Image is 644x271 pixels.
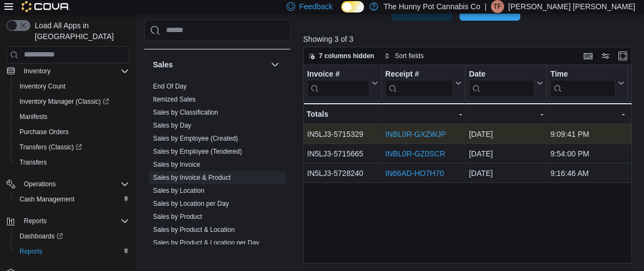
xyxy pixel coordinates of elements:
h3: Sales [153,59,173,70]
a: Sales by Location per Day [153,200,229,207]
a: Inventory Manager (Classic) [15,95,113,108]
a: Inventory Manager (Classic) [11,94,133,109]
span: Inventory Count [15,80,129,93]
a: Manifests [15,110,52,123]
a: Inventory Count [15,80,70,93]
span: Purchase Orders [15,125,129,138]
button: Display options [599,49,612,62]
span: Sales by Day [153,121,192,130]
span: Transfers [15,156,129,169]
a: IN66AD-HO7H70 [385,169,444,178]
div: - [550,108,624,121]
span: Inventory Count [20,82,66,91]
div: [DATE] [469,167,543,180]
span: Manifests [20,112,47,121]
a: INBL0R-GZ0SCR [385,149,445,158]
a: Sales by Day [153,122,192,129]
span: Manifests [15,110,129,123]
a: Reports [15,245,47,258]
button: Inventory Count [11,79,133,94]
span: Reports [15,245,129,258]
button: Enter fullscreen [616,49,629,62]
div: Invoice # [307,70,369,97]
button: Date [469,70,543,97]
button: Manifests [11,109,133,124]
button: Sales [269,58,282,71]
span: End Of Day [153,82,187,91]
button: Reports [2,213,133,229]
a: Transfers (Classic) [15,141,86,154]
button: Receipt # [385,70,462,97]
div: Receipt # [385,70,453,80]
span: Sales by Location [153,186,205,195]
img: Cova [22,1,70,12]
button: Invoice # [307,70,378,97]
button: Cash Management [11,192,133,207]
button: Time [550,70,624,97]
a: Sales by Employee (Tendered) [153,148,242,155]
a: Itemized Sales [153,96,196,103]
span: Operations [24,180,56,188]
span: Reports [24,217,47,225]
span: Sales by Product & Location [153,225,235,234]
a: Sales by Invoice & Product [153,174,231,181]
span: Feedback [299,1,333,12]
a: Purchase Orders [15,125,73,138]
div: [DATE] [469,128,543,141]
span: Sales by Invoice & Product [153,173,231,182]
button: Purchase Orders [11,124,133,140]
div: [DATE] [469,147,543,160]
a: Transfers (Classic) [11,140,133,155]
button: Transfers [11,155,133,170]
a: Sales by Product & Location [153,226,235,234]
a: Sales by Classification [153,109,218,116]
a: INBL0R-GXZWJP [385,130,446,138]
input: Dark Mode [341,1,364,12]
div: 9:09:41 PM [550,128,624,141]
div: Totals [307,108,378,121]
span: Inventory Manager (Classic) [15,95,129,108]
button: Reports [11,244,133,259]
div: 9:54:00 PM [550,147,624,160]
span: Load All Apps in [GEOGRAPHIC_DATA] [30,20,129,42]
div: Invoice # [307,70,369,80]
span: Transfers (Classic) [20,143,82,152]
button: Operations [2,177,133,192]
a: Sales by Location [153,187,205,194]
div: IN5LJ3-5715665 [307,147,378,160]
button: Operations [20,178,60,191]
p: Showing 3 of 3 [303,34,635,45]
span: Sales by Employee (Created) [153,134,238,143]
span: Operations [20,178,129,191]
span: Reports [20,215,129,228]
div: IN5LJ3-5715329 [307,128,378,141]
span: Cash Management [15,193,129,206]
span: Sales by Classification [153,108,218,117]
div: Date [469,70,534,80]
span: Sales by Location per Day [153,199,229,208]
span: Transfers [20,158,47,167]
div: Time [550,70,616,97]
a: Sales by Invoice [153,161,200,168]
button: Sort fields [380,49,428,62]
button: 7 columns hidden [304,49,379,62]
div: Date [469,70,534,97]
span: Itemized Sales [153,95,196,104]
span: Inventory [20,65,129,78]
div: IN5LJ3-5728240 [307,167,378,180]
button: Inventory [2,64,133,79]
div: Sales [144,80,290,267]
div: - [385,108,462,121]
span: Sales by Product & Location per Day [153,238,259,247]
span: Sales by Invoice [153,160,200,169]
a: End Of Day [153,83,187,90]
a: Cash Management [15,193,79,206]
a: Transfers [15,156,51,169]
div: - [469,108,543,121]
button: Keyboard shortcuts [582,49,595,62]
button: Reports [20,215,51,228]
button: Sales [153,59,266,70]
a: Sales by Product [153,213,202,220]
